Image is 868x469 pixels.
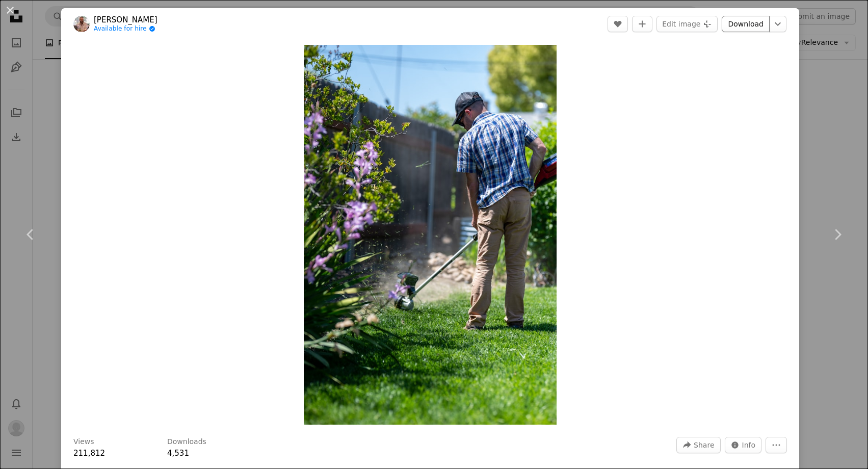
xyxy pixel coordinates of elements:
[766,437,787,453] button: More Actions
[807,186,868,283] a: Next
[167,437,206,447] h3: Downloads
[304,45,557,425] img: a man using a lawn mower to cut grass
[167,449,189,458] span: 4,531
[694,437,714,453] span: Share
[725,437,762,453] button: Stats about this image
[304,45,557,425] button: Zoom in on this image
[73,437,94,447] h3: Views
[742,437,756,453] span: Info
[676,437,720,453] button: Share this image
[769,16,786,32] button: Choose download size
[722,16,770,32] a: Download
[632,16,652,32] button: Add to Collection
[73,449,105,458] span: 211,812
[94,25,157,33] a: Available for hire
[73,16,90,32] img: Go to Michael Kahn's profile
[94,15,157,25] a: [PERSON_NAME]
[608,16,628,32] button: Like
[656,16,718,32] button: Edit image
